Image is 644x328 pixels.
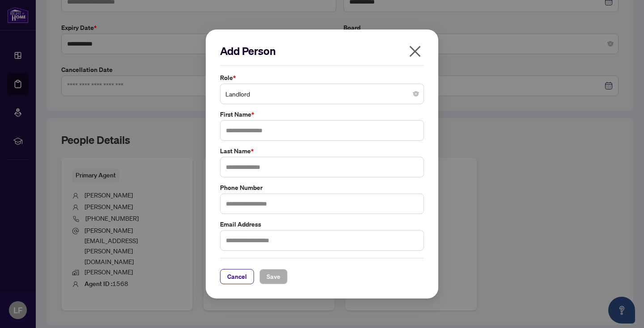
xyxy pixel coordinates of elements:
[220,44,424,58] h2: Add Person
[220,146,424,156] label: Last Name
[220,269,254,284] button: Cancel
[220,109,424,119] label: First Name
[413,91,419,97] span: close-circle
[220,219,424,229] label: Email Address
[220,73,424,83] label: Role
[227,269,247,284] span: Cancel
[225,85,419,102] span: Landlord
[259,269,288,284] button: Save
[408,44,422,59] span: close
[220,183,424,193] label: Phone Number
